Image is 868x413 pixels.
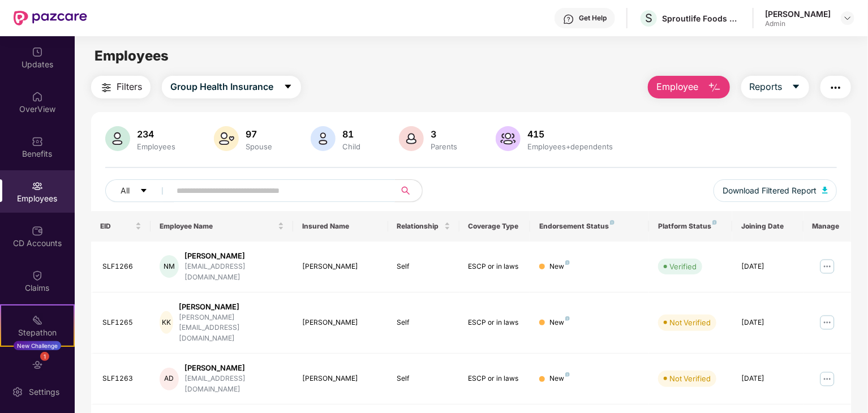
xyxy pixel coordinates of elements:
div: 3 [428,128,459,140]
div: [DATE] [741,373,794,384]
div: Get Help [579,14,607,23]
div: KK [160,311,173,334]
div: Not Verified [669,317,711,328]
div: Self [397,317,450,328]
div: Verified [669,261,697,272]
img: svg+xml;base64,PHN2ZyB4bWxucz0iaHR0cDovL3d3dy53My5vcmcvMjAwMC9zdmciIHhtbG5zOnhsaW5rPSJodHRwOi8vd3... [105,126,130,151]
div: 81 [340,128,363,140]
span: Filters [117,80,142,94]
div: Self [397,261,450,272]
img: manageButton [818,370,836,388]
span: Group Health Insurance [170,80,273,94]
span: Reports [750,80,783,94]
span: Relationship [397,222,442,231]
span: caret-down [792,82,801,92]
div: [PERSON_NAME] [179,302,284,312]
span: caret-down [140,187,148,196]
span: search [394,186,416,195]
div: ESCP or in laws [469,317,522,328]
span: Employee [656,80,699,94]
img: New Pazcare Logo [14,11,87,25]
div: [PERSON_NAME] [184,363,284,373]
img: svg+xml;base64,PHN2ZyBpZD0iVXBkYXRlZCIgeG1sbnM9Imh0dHA6Ly93d3cudzMub3JnLzIwMDAvc3ZnIiB3aWR0aD0iMj... [32,46,43,58]
img: svg+xml;base64,PHN2ZyBpZD0iU2V0dGluZy0yMHgyMCIgeG1sbnM9Imh0dHA6Ly93d3cudzMub3JnLzIwMDAvc3ZnIiB3aW... [12,386,23,398]
button: Allcaret-down [105,179,174,202]
div: New Challenge [14,341,61,350]
div: ESCP or in laws [469,373,522,384]
div: Settings [25,386,63,398]
div: New [549,317,570,328]
img: svg+xml;base64,PHN2ZyB4bWxucz0iaHR0cDovL3d3dy53My5vcmcvMjAwMC9zdmciIHhtbG5zOnhsaW5rPSJodHRwOi8vd3... [708,81,721,94]
span: EID [100,222,133,231]
div: SLF1265 [102,317,141,328]
button: Group Health Insurancecaret-down [162,76,301,98]
div: Platform Status [658,222,723,231]
img: svg+xml;base64,PHN2ZyB4bWxucz0iaHR0cDovL3d3dy53My5vcmcvMjAwMC9zdmciIHhtbG5zOnhsaW5rPSJodHRwOi8vd3... [496,126,521,151]
div: Stepathon [1,327,74,338]
div: New [549,261,570,272]
img: svg+xml;base64,PHN2ZyB4bWxucz0iaHR0cDovL3d3dy53My5vcmcvMjAwMC9zdmciIHhtbG5zOnhsaW5rPSJodHRwOi8vd3... [399,126,424,151]
span: Employee Name [160,222,276,231]
div: [PERSON_NAME][EMAIL_ADDRESS][DOMAIN_NAME] [179,312,284,345]
th: Joining Date [732,211,803,242]
div: Not Verified [669,373,711,384]
img: svg+xml;base64,PHN2ZyB4bWxucz0iaHR0cDovL3d3dy53My5vcmcvMjAwMC9zdmciIHdpZHRoPSIyNCIgaGVpZ2h0PSIyNC... [100,81,113,94]
div: [PERSON_NAME] [302,261,379,272]
button: Employee [648,76,730,98]
img: svg+xml;base64,PHN2ZyB4bWxucz0iaHR0cDovL3d3dy53My5vcmcvMjAwMC9zdmciIHhtbG5zOnhsaW5rPSJodHRwOi8vd3... [822,187,828,193]
img: svg+xml;base64,PHN2ZyB4bWxucz0iaHR0cDovL3d3dy53My5vcmcvMjAwMC9zdmciIHhtbG5zOnhsaW5rPSJodHRwOi8vd3... [214,126,239,151]
button: Download Filtered Report [714,179,837,202]
th: Manage [803,211,851,242]
button: search [394,179,423,202]
span: Employees [94,48,169,64]
div: Sproutlife Foods Private Limited [662,13,741,24]
img: svg+xml;base64,PHN2ZyBpZD0iRHJvcGRvd24tMzJ4MzIiIHhtbG5zPSJodHRwOi8vd3d3LnczLm9yZy8yMDAwL3N2ZyIgd2... [843,14,852,23]
img: svg+xml;base64,PHN2ZyB4bWxucz0iaHR0cDovL3d3dy53My5vcmcvMjAwMC9zdmciIHdpZHRoPSI4IiBoZWlnaHQ9IjgiIH... [565,372,570,377]
th: Employee Name [151,211,293,242]
div: 1 [40,352,49,361]
div: Parents [428,142,459,151]
div: [PERSON_NAME] [184,251,284,261]
img: svg+xml;base64,PHN2ZyBpZD0iSG9tZSIgeG1sbnM9Imh0dHA6Ly93d3cudzMub3JnLzIwMDAvc3ZnIiB3aWR0aD0iMjAiIG... [32,91,43,102]
div: [PERSON_NAME] [302,373,379,384]
span: Download Filtered Report [723,184,817,197]
div: Self [397,373,450,384]
img: svg+xml;base64,PHN2ZyBpZD0iQmVuZWZpdHMiIHhtbG5zPSJodHRwOi8vd3d3LnczLm9yZy8yMDAwL3N2ZyIgd2lkdGg9Ij... [32,136,43,147]
img: svg+xml;base64,PHN2ZyB4bWxucz0iaHR0cDovL3d3dy53My5vcmcvMjAwMC9zdmciIHdpZHRoPSI4IiBoZWlnaHQ9IjgiIH... [712,220,717,225]
div: AD [160,368,179,390]
div: SLF1266 [102,261,141,272]
div: ESCP or in laws [469,261,522,272]
div: [PERSON_NAME] [765,8,831,19]
div: NM [160,255,179,278]
img: svg+xml;base64,PHN2ZyB4bWxucz0iaHR0cDovL3d3dy53My5vcmcvMjAwMC9zdmciIHdpZHRoPSI4IiBoZWlnaHQ9IjgiIH... [565,316,570,321]
div: Admin [765,19,831,28]
div: 234 [135,128,178,140]
div: [DATE] [741,317,794,328]
div: Spouse [243,142,274,151]
div: Child [340,142,363,151]
div: New [549,373,570,384]
img: svg+xml;base64,PHN2ZyBpZD0iRW5kb3JzZW1lbnRzIiB4bWxucz0iaHR0cDovL3d3dy53My5vcmcvMjAwMC9zdmciIHdpZH... [32,359,43,371]
span: All [121,184,130,197]
img: svg+xml;base64,PHN2ZyBpZD0iQ2xhaW0iIHhtbG5zPSJodHRwOi8vd3d3LnczLm9yZy8yMDAwL3N2ZyIgd2lkdGg9IjIwIi... [32,270,43,281]
th: Insured Name [293,211,388,242]
img: svg+xml;base64,PHN2ZyB4bWxucz0iaHR0cDovL3d3dy53My5vcmcvMjAwMC9zdmciIHhtbG5zOnhsaW5rPSJodHRwOi8vd3... [311,126,336,151]
div: [DATE] [741,261,794,272]
div: [EMAIL_ADDRESS][DOMAIN_NAME] [184,373,284,395]
img: svg+xml;base64,PHN2ZyBpZD0iQ0RfQWNjb3VudHMiIGRhdGEtbmFtZT0iQ0QgQWNjb3VudHMiIHhtbG5zPSJodHRwOi8vd3... [32,225,43,236]
div: [PERSON_NAME] [302,317,379,328]
div: 97 [243,128,274,140]
button: Filters [91,76,151,98]
div: SLF1263 [102,373,141,384]
div: [EMAIL_ADDRESS][DOMAIN_NAME] [184,261,284,283]
img: svg+xml;base64,PHN2ZyBpZD0iRW1wbG95ZWVzIiB4bWxucz0iaHR0cDovL3d3dy53My5vcmcvMjAwMC9zdmciIHdpZHRoPS... [32,180,43,192]
img: svg+xml;base64,PHN2ZyBpZD0iSGVscC0zMngzMiIgeG1sbnM9Imh0dHA6Ly93d3cudzMub3JnLzIwMDAvc3ZnIiB3aWR0aD... [563,14,574,25]
div: Endorsement Status [539,222,640,231]
th: Coverage Type [459,211,531,242]
div: Employees [135,142,178,151]
div: 415 [525,128,615,140]
th: EID [91,211,151,242]
span: S [645,11,652,25]
img: svg+xml;base64,PHN2ZyB4bWxucz0iaHR0cDovL3d3dy53My5vcmcvMjAwMC9zdmciIHdpZHRoPSI4IiBoZWlnaHQ9IjgiIH... [610,220,615,225]
img: svg+xml;base64,PHN2ZyB4bWxucz0iaHR0cDovL3d3dy53My5vcmcvMjAwMC9zdmciIHdpZHRoPSI4IiBoZWlnaHQ9IjgiIH... [565,260,570,265]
